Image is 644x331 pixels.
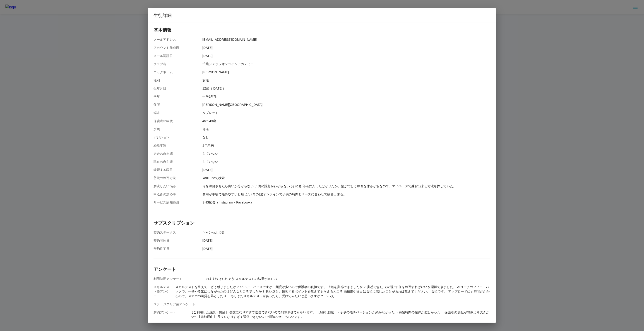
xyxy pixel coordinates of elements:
[202,78,209,83] p: 女性
[154,159,199,164] p: 現在の自主練
[154,192,199,196] p: 申込みの決め手
[202,159,219,164] p: していない
[154,176,199,180] p: 普段の練習方法
[154,127,199,131] p: 所属
[154,37,199,42] p: メールアドレス
[154,184,199,188] p: 解決したい悩み
[202,151,219,156] p: していない
[154,70,199,74] p: ニックネーム
[154,230,199,235] p: 契約ステータス
[190,310,490,319] p: 【ご利用した感想・要望】 長文になりすぎて送信できないので削除させてもらいます。 【解約理由】 ・子供のモチベーションが続かなかった ・練習時間の確保が難しかった ・保護者の負担が想像より大きか...
[154,310,186,319] p: 解約アンケート
[148,8,496,23] h2: 生徒詳細
[202,86,226,91] p: 12歳（[DATE]）
[202,70,229,74] p: [PERSON_NAME]
[154,277,199,281] p: 利用初期アンケート
[202,94,217,99] p: 中学1年生
[154,94,199,99] p: 学年
[202,135,209,139] p: なし
[202,168,213,172] p: [DATE]
[202,54,213,58] p: [DATE]
[154,45,199,50] p: アカウント作成日
[154,62,199,66] p: クラブ名
[202,45,213,50] p: [DATE]
[154,151,199,156] p: 過去の自主練
[202,143,214,148] p: 1年未満
[154,246,199,251] p: 契約終了日
[154,168,199,172] p: 練習する曜日
[154,302,199,306] p: ステージクリア後アンケート
[202,111,219,115] p: タブレット
[154,26,490,34] h6: 基本情報
[154,119,199,123] p: 保護者の年代
[202,62,254,66] p: 千葉ジェッツオンラインアカデミー
[154,78,199,83] p: 性別
[202,230,225,235] p: キャンセル済み
[202,176,225,180] p: YouTubeで検索
[154,200,199,205] p: サービス認知経路
[154,135,199,139] p: ポジション
[154,54,199,58] p: メール認証日
[154,219,490,227] h6: サブスクリプション
[154,111,199,115] p: 端末
[154,266,490,273] h6: アンケート
[202,200,254,205] p: SNS広告（Instagram・Facebook）
[154,102,199,107] p: 住所
[202,277,277,281] p: このまま続けられそう スキルテストの結果が楽しみ
[202,119,216,123] p: 45〜49歳
[202,184,456,188] p: 何を練習させたら良いか分からない 子供の課題がわからない (その他)部活に入ったばかりだが、塾が忙しく練習を休みがちなので、マイペースで練習出来る方法を探していた。
[202,238,213,243] p: [DATE]
[202,37,257,42] p: [EMAIL_ADDRESS][DOMAIN_NAME]
[154,285,172,298] p: スキルテスト後アンケート
[154,143,199,148] p: 経験年数
[202,192,346,196] p: 費用が手頃で始めやすいと感じた (その他)オンラインで子供の時間とペースに合わせて練習出来る。
[154,86,199,91] p: 生年月日
[202,127,209,131] p: 部活
[154,238,199,243] p: 契約開始日
[202,102,262,107] p: [PERSON_NAME][GEOGRAPHIC_DATA]
[202,246,213,251] p: [DATE]
[175,285,490,298] p: スキルテストを終えて、どう感じましたか？ いいアドバイスですが、頻度が多いので保護者の負担です。 上達を実感できましたか？ 実感できた その理由: 何を練習すればいいか理解できました。 AIコー...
